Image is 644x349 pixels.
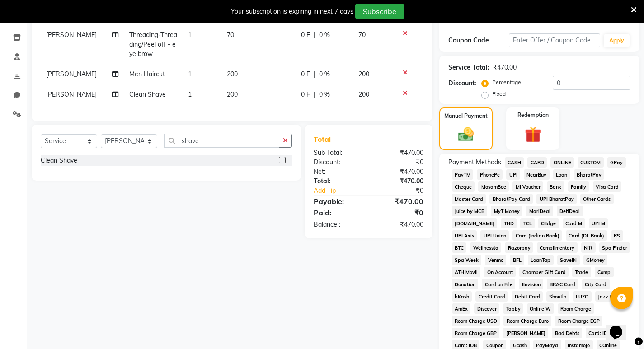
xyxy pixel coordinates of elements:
[452,206,488,216] span: Juice by MCB
[512,291,543,302] span: Debit Card
[558,303,594,314] span: Room Charge
[595,291,624,302] span: Jazz Cash
[477,169,503,180] span: PhonePe
[307,177,368,186] div: Total:
[520,218,535,228] span: TCL
[527,157,547,168] span: CARD
[607,157,626,168] span: GPay
[452,316,500,326] span: Room Charge USD
[46,31,97,39] span: [PERSON_NAME]
[355,4,404,19] button: Subscribe
[319,90,330,99] span: 0 %
[368,148,430,158] div: ₹470.00
[307,220,368,229] div: Balance :
[526,206,553,216] span: MariDeal
[46,90,97,98] span: [PERSON_NAME]
[512,181,543,192] span: MI Voucher
[314,30,315,40] span: |
[46,70,97,78] span: [PERSON_NAME]
[319,70,330,79] span: 0 %
[505,157,524,168] span: CASH
[307,186,379,195] a: Add Tip
[129,70,165,78] span: Men Haircut
[599,242,630,253] span: Spa Finder
[452,181,475,192] span: Cheque
[301,70,310,79] span: 0 F
[452,291,472,302] span: bKash
[301,90,310,99] span: 0 F
[537,242,578,253] span: Complimentary
[227,70,238,78] span: 200
[553,169,570,180] span: Loan
[358,90,369,98] span: 200
[188,70,192,78] span: 1
[595,267,614,277] span: Comp
[452,169,474,180] span: PayTM
[527,303,554,314] span: Online W
[307,207,368,218] div: Paid:
[314,90,315,99] span: |
[444,112,488,120] label: Manual Payment
[506,169,520,180] span: UPI
[550,157,574,168] span: ONLINE
[41,156,77,165] div: Clean Shave
[606,313,635,340] iframe: chat widget
[611,230,623,241] span: RS
[319,30,330,40] span: 0 %
[568,181,589,192] span: Family
[524,169,550,180] span: NearBuy
[489,194,533,204] span: BharatPay Card
[485,255,506,265] span: Venmo
[368,220,430,229] div: ₹470.00
[480,230,509,241] span: UPI Union
[509,33,600,47] input: Enter Offer / Coupon Code
[604,34,630,47] button: Apply
[452,218,498,228] span: [DOMAIN_NAME]
[452,303,471,314] span: AmEx
[452,279,479,289] span: Donation
[314,70,315,79] span: |
[452,230,477,241] span: UPI Axis
[582,279,610,289] span: City Card
[546,291,569,302] span: Shoutlo
[519,267,569,277] span: Chamber Gift Card
[586,328,616,338] span: Card: IDFC
[231,7,353,16] div: Your subscription is expiring in next 7 days
[557,255,580,265] span: SaveIN
[589,218,608,228] span: UPI M
[129,90,166,98] span: Clean Shave
[563,218,585,228] span: Card M
[503,316,551,326] span: Room Charge Euro
[307,148,368,158] div: Sub Total:
[453,126,479,144] img: _cash.svg
[452,328,500,338] span: Room Charge GBP
[368,167,430,177] div: ₹470.00
[573,291,592,302] span: LUZO
[580,194,614,204] span: Other Cards
[475,291,508,302] span: Credit Card
[188,31,192,39] span: 1
[368,177,430,186] div: ₹470.00
[574,169,605,180] span: BharatPay
[474,303,499,314] span: Discover
[552,328,582,338] span: Bad Debts
[547,279,578,289] span: BRAC Card
[557,206,583,216] span: DefiDeal
[301,30,310,40] span: 0 F
[164,134,279,148] input: Search or Scan
[528,255,554,265] span: LoanTap
[503,328,548,338] span: [PERSON_NAME]
[314,135,334,144] span: Total
[227,31,234,39] span: 70
[491,206,522,216] span: MyT Money
[307,167,368,177] div: Net:
[520,125,546,145] img: _gift.svg
[566,230,607,241] span: Card (DL Bank)
[501,218,517,228] span: THD
[478,181,509,192] span: MosamBee
[452,242,467,253] span: BTC
[555,316,602,326] span: Room Charge EGP
[448,79,476,88] div: Discount:
[358,31,366,39] span: 70
[519,279,543,289] span: Envision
